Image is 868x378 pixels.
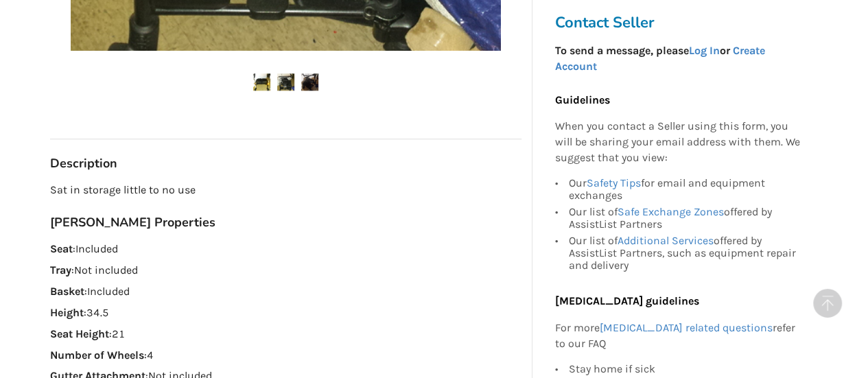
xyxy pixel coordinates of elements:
[50,349,144,362] strong: Number of Wheels
[554,294,699,307] b: [MEDICAL_DATA] guidelines
[554,44,764,73] strong: To send a message, please or
[50,263,71,276] strong: Tray
[50,305,521,321] p: : 34.5
[277,73,294,91] img: evolution mobility walker next to new-walker-mobility-vancouver-assistlist-listing
[617,234,713,247] a: Additional Services
[568,204,800,233] div: Our list of offered by AssistList Partners
[568,233,800,272] div: Our list of offered by AssistList Partners, such as equipment repair and delivery
[50,306,84,319] strong: Height
[586,176,640,189] a: Safety Tips
[554,119,800,167] p: When you contact a Seller using this form, you will be sharing your email address with them. We s...
[50,284,521,300] p: : Included
[50,182,521,198] p: Sat in storage little to no use
[554,93,609,106] b: Guidelines
[50,348,521,364] p: : 4
[688,44,719,57] a: Log In
[50,285,84,298] strong: Basket
[554,320,800,352] p: For more refer to our FAQ
[50,156,521,172] h3: Description
[50,327,521,342] p: : 21
[568,177,800,204] div: Our for email and equipment exchanges
[253,73,270,91] img: evolution mobility walker next to new-walker-mobility-vancouver-assistlist-listing
[301,73,318,91] img: evolution mobility walker next to new-walker-mobility-vancouver-assistlist-listing
[568,363,800,377] div: Stay home if sick
[50,215,521,231] h3: [PERSON_NAME] Properties
[617,205,723,218] a: Safe Exchange Zones
[50,241,521,257] p: : Included
[50,263,521,279] p: : Not included
[599,321,772,334] a: [MEDICAL_DATA] related questions
[554,44,764,73] a: Create Account
[50,327,109,340] strong: Seat Height
[50,242,73,255] strong: Seat
[554,13,807,32] h3: Contact Seller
